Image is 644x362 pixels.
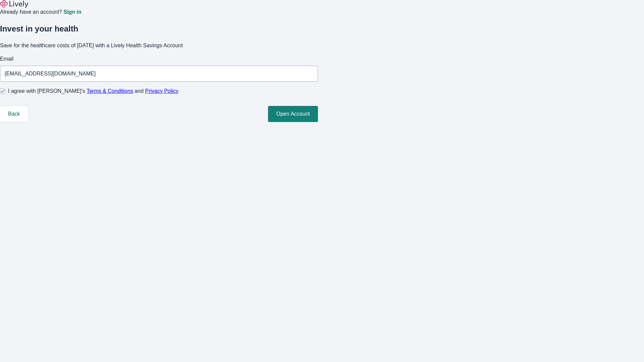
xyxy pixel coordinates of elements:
a: Privacy Policy [145,88,179,94]
button: Open Account [268,106,318,122]
span: I agree with [PERSON_NAME]’s and [8,87,178,95]
a: Terms & Conditions [87,88,133,94]
a: Sign in [63,9,81,15]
